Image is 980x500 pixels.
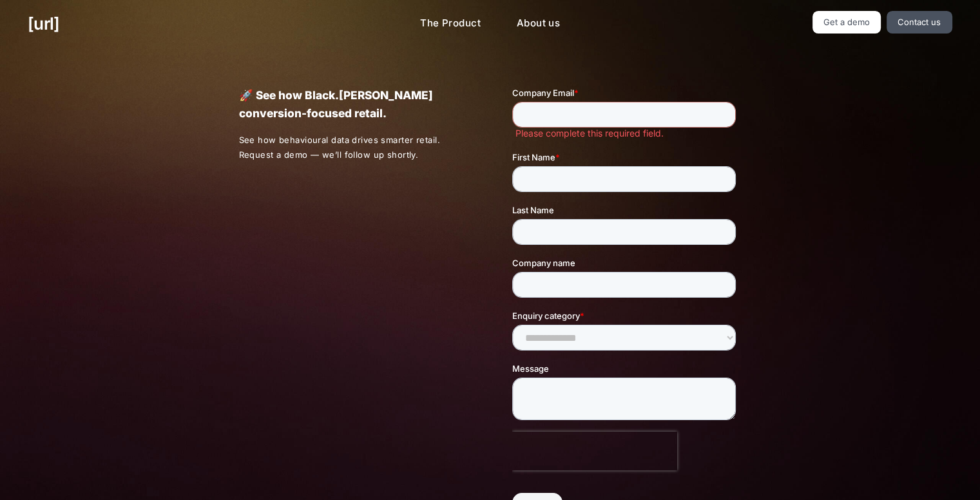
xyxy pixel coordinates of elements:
a: About us [506,11,570,36]
a: The Product [410,11,491,36]
a: [URL] [28,11,59,36]
p: See how behavioural data drives smarter retail. Request a demo — we’ll follow up shortly. [238,133,468,162]
a: Get a demo [812,11,881,34]
p: 🚀 See how Black.[PERSON_NAME] conversion-focused retail. [238,86,467,122]
a: Contact us [887,11,952,34]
